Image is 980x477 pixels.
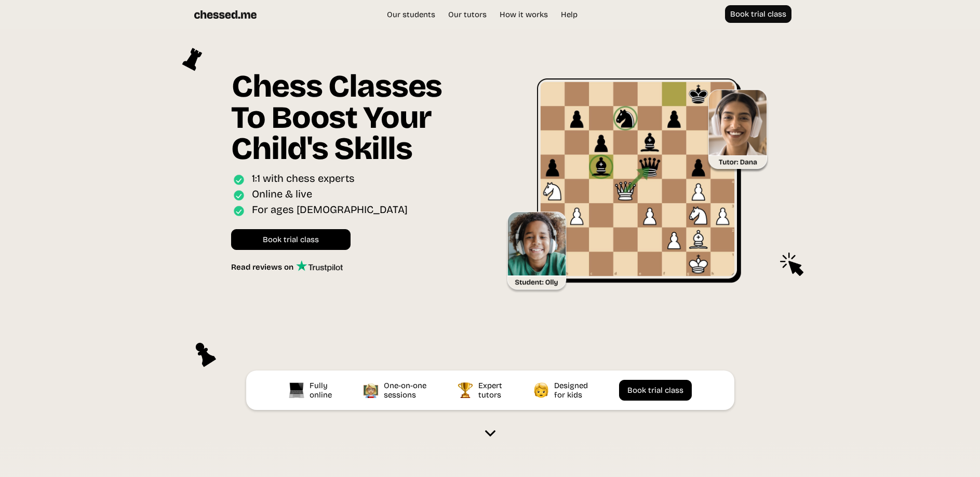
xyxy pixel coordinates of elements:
div: Online & live [252,188,312,203]
h1: Chess Classes To Boost Your Child's Skills [231,71,474,172]
a: Book trial class [231,229,351,250]
div: For ages [DEMOGRAPHIC_DATA] [252,203,408,218]
a: Our students [382,9,440,20]
a: Book trial class [619,380,692,401]
a: How it works [494,9,553,20]
div: Read reviews on [231,262,296,272]
div: One-on-one sessions [384,381,429,400]
div: Designed for kids [554,381,590,400]
a: Read reviews on [231,260,343,272]
div: Expert tutors [478,381,505,400]
a: Help [556,9,583,20]
div: 1:1 with chess experts [252,172,355,187]
div: Fully online [310,381,334,400]
a: Book trial class [725,5,791,23]
a: Our tutors [443,9,492,20]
